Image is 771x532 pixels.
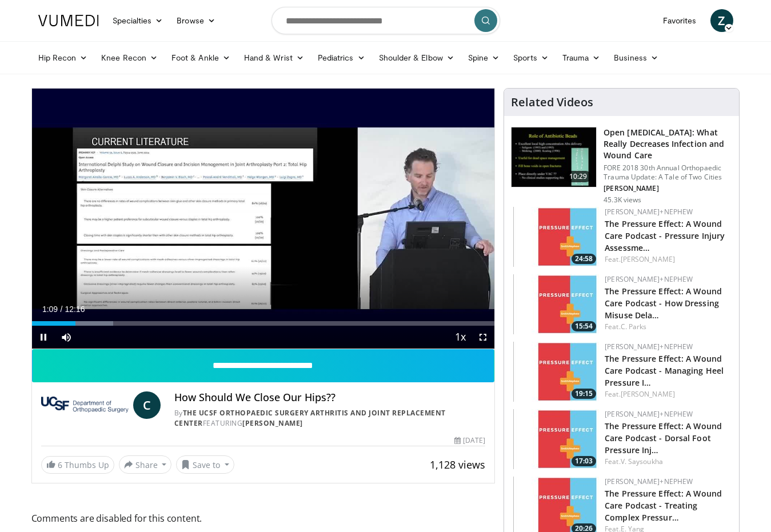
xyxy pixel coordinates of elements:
[604,163,732,182] p: FORE 2018 30th Annual Orthopaedic Trauma Update: A Tale of Two Cities
[237,46,311,69] a: Hand & Wrist
[605,207,693,217] a: [PERSON_NAME]+Nephew
[605,342,693,351] a: [PERSON_NAME]+Nephew
[511,127,732,205] a: 10:29 Open [MEDICAL_DATA]: What Really Decreases Infection and Wound Care FORE 2018 30th Annual O...
[176,455,234,474] button: Save to
[605,218,725,253] a: The Pressure Effect: A Wound Care Podcast - Pressure Injury Assessme…
[512,127,596,187] img: ded7be61-cdd8-40fc-98a3-de551fea390e.150x105_q85_crop-smart_upscale.jpg
[61,305,63,314] span: /
[513,342,599,402] a: 19:15
[133,391,161,419] a: C
[605,488,722,523] a: The Pressure Effect: A Wound Care Podcast - Treating Complex Pressur…
[513,207,599,267] a: 24:58
[572,456,596,466] span: 17:03
[165,46,237,69] a: Foot & Ankle
[621,254,675,264] a: [PERSON_NAME]
[513,274,599,334] img: 61e02083-5525-4adc-9284-c4ef5d0bd3c4.150x105_q85_crop-smart_upscale.jpg
[604,195,641,205] p: 45.3K views
[513,409,599,469] img: d68379d8-97de-484f-9076-f39c80eee8eb.150x105_q85_crop-smart_upscale.jpg
[31,46,95,69] a: Hip Recon
[621,322,647,331] a: C. Parks
[556,46,608,69] a: Trauma
[31,511,496,526] span: Comments are disabled for this content.
[372,46,461,69] a: Shoulder & Elbow
[58,459,62,470] span: 6
[605,322,730,332] div: Feat.
[621,389,675,399] a: [PERSON_NAME]
[461,46,506,69] a: Spine
[242,418,303,428] a: [PERSON_NAME]
[32,326,55,349] button: Pause
[472,326,494,349] button: Fullscreen
[32,89,495,349] video-js: Video Player
[656,9,704,32] a: Favorites
[38,15,99,26] img: VuMedi Logo
[106,9,170,32] a: Specialties
[65,305,85,314] span: 12:16
[174,391,485,404] h4: How Should We Close Our Hips??
[42,305,58,314] span: 1:09
[605,421,722,455] a: The Pressure Effect: A Wound Care Podcast - Dorsal Foot Pressure Inj…
[170,9,222,32] a: Browse
[605,274,693,284] a: [PERSON_NAME]+Nephew
[513,207,599,267] img: 2a658e12-bd38-46e9-9f21-8239cc81ed40.150x105_q85_crop-smart_upscale.jpg
[605,409,693,419] a: [PERSON_NAME]+Nephew
[604,184,732,193] p: [PERSON_NAME]
[605,389,730,399] div: Feat.
[506,46,556,69] a: Sports
[621,457,663,466] a: V. Saysoukha
[607,46,665,69] a: Business
[32,321,495,326] div: Progress Bar
[454,435,485,446] div: [DATE]
[605,477,693,486] a: [PERSON_NAME]+Nephew
[572,321,596,331] span: 15:54
[311,46,372,69] a: Pediatrics
[605,286,722,321] a: The Pressure Effect: A Wound Care Podcast - How Dressing Misuse Dela…
[605,457,730,467] div: Feat.
[449,326,472,349] button: Playback Rate
[511,95,593,109] h4: Related Videos
[513,342,599,402] img: 60a7b2e5-50df-40c4-868a-521487974819.150x105_q85_crop-smart_upscale.jpg
[119,455,172,474] button: Share
[174,408,485,429] div: By FEATURING
[710,9,733,32] a: Z
[55,326,78,349] button: Mute
[604,127,732,161] h3: Open [MEDICAL_DATA]: What Really Decreases Infection and Wound Care
[174,408,446,428] a: The UCSF Orthopaedic Surgery Arthritis and Joint Replacement Center
[430,458,485,471] span: 1,128 views
[605,353,724,388] a: The Pressure Effect: A Wound Care Podcast - Managing Heel Pressure I…
[605,254,730,265] div: Feat.
[94,46,165,69] a: Knee Recon
[41,456,114,474] a: 6 Thumbs Up
[513,409,599,469] a: 17:03
[271,7,500,34] input: Search topics, interventions
[41,391,129,419] img: The UCSF Orthopaedic Surgery Arthritis and Joint Replacement Center
[572,254,596,264] span: 24:58
[565,171,592,182] span: 10:29
[572,389,596,399] span: 19:15
[513,274,599,334] a: 15:54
